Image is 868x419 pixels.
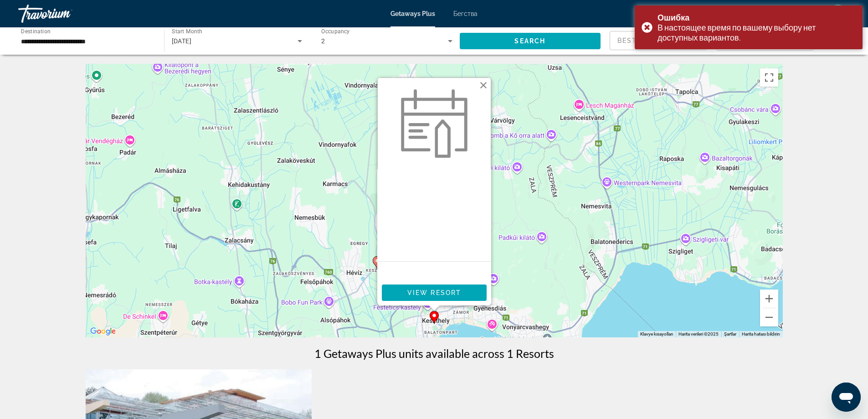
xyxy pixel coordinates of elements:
div: Ошибка [657,12,856,22]
span: Destination [21,28,51,34]
button: Büyüt [760,290,778,308]
h1: 1 Getaways Plus units available across 1 Resorts [314,347,554,360]
a: Bu bölgeyi Google Haritalar'da açın (yeni pencerede açılır) [88,326,118,337]
span: Best Deals [617,37,665,44]
span: Harita verileri ©2025 [678,331,719,336]
button: Klavye kısayolları [640,331,673,337]
a: Harita hatası bildirin [742,331,780,336]
div: В настоящее время по вашему выбору нет доступных вариантов. [657,22,856,42]
a: Getaways Plus [390,10,435,17]
font: Ошибка [657,12,689,22]
img: week.svg [395,89,473,158]
button: Search [460,33,601,49]
button: Kapat [477,78,490,92]
font: В настоящее время по вашему выбору нет доступных вариантов. [657,22,816,42]
span: Occupancy [321,28,350,35]
span: [DATE] [172,37,192,45]
a: Травориум [18,2,109,26]
iframe: Mesajlaşma penceresini başlatma düğmesi [832,383,861,412]
button: Меню пользователя [826,4,850,23]
a: Şartlar (yeni sekmede açılır) [724,331,736,336]
img: Google [88,326,118,337]
span: Search [514,37,545,45]
mat-select: Sort by [617,35,699,46]
button: Küçült [760,308,778,326]
button: Tam ekran görünümü açma/kapama [760,68,778,87]
a: Бегства [453,10,478,17]
span: View Resort [407,289,461,296]
span: 2 [321,37,325,45]
button: View Resort [382,285,487,301]
span: Start Month [172,28,202,35]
